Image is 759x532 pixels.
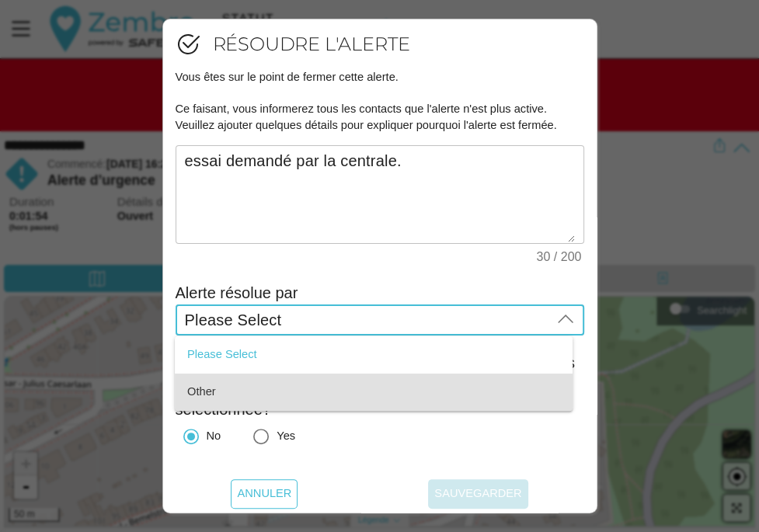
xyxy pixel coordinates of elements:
span: Sauvegarder [434,479,521,509]
span: Résoudre l'alerte [213,32,411,56]
span: Other [187,385,216,398]
p: Vous êtes sur le point de fermer cette alerte. Ce faisant, vous informerez tous les contacts que ... [176,69,584,133]
textarea: 30 / 200 [185,147,575,242]
label: Souhaitez-vous mettre en pause les alertes pour [PERSON_NAME] pendant une période sélectionnée? [176,354,575,418]
div: No [207,429,221,443]
button: Sauvegarder [428,479,527,509]
span: Please Select [187,348,257,360]
span: Annuler [237,479,291,509]
div: No [176,421,221,452]
div: 30 / 200 [530,252,581,264]
div: Yes [277,429,295,443]
div: Yes [245,421,295,452]
label: Alerte résolue par [176,284,298,301]
span: Please Select [185,313,282,327]
button: Annuler [231,479,298,509]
